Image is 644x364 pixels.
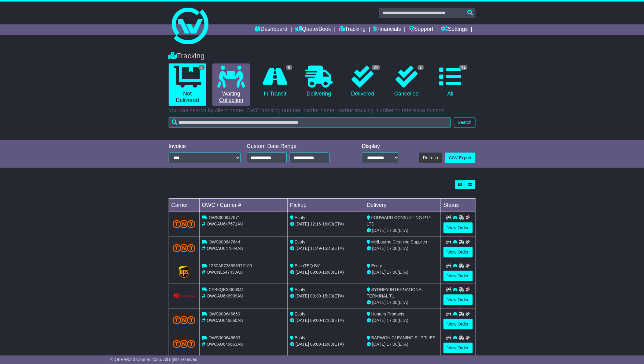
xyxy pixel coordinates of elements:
[207,342,243,347] span: OWCAU646653AU
[387,228,398,233] span: 17:00
[418,65,424,70] span: 2
[296,246,309,251] span: [DATE]
[169,107,476,114] p: You can search by client name, OWC tracking number, carrier name, carrier tracking number or refe...
[290,293,362,299] div: - (ETA)
[387,270,398,275] span: 17:00
[367,299,438,306] div: (ETA)
[212,63,250,106] a: Waiting Collection
[371,335,436,340] span: BARWON CLEANING SUPPLIES
[387,342,398,347] span: 17:00
[207,246,243,251] span: OWCAU647644AU
[372,342,386,347] span: [DATE]
[310,294,321,298] span: 09:30
[173,244,196,252] img: TNT_Domestic.png
[367,341,438,348] div: (ETA)
[208,312,240,316] span: OWS000646660
[310,222,321,226] span: 12:16
[198,65,205,70] span: 6
[310,342,321,347] span: 09:00
[169,63,206,106] a: 6 Not Delivered
[322,318,333,323] span: 17:00
[322,342,333,347] span: 16:00
[295,263,320,268] span: EscaTEQ BV
[322,222,333,226] span: 16:00
[443,343,473,353] a: View Order
[296,222,309,226] span: [DATE]
[445,153,475,163] a: CSV Export
[295,24,331,35] a: Quote/Book
[367,269,438,276] div: (ETA)
[371,312,404,316] span: Hunters Products
[371,263,382,268] span: Ecofy
[367,215,432,226] span: FORWARD CONSULTING PTY LTD
[459,65,468,70] span: 42
[207,270,243,275] span: OWCNL647430AU
[295,240,305,244] span: Ecofy
[372,300,386,305] span: [DATE]
[441,24,468,35] a: Settings
[290,341,362,348] div: - (ETA)
[441,199,475,212] td: Status
[207,318,243,323] span: OWCAU646660AU
[296,318,309,323] span: [DATE]
[372,228,386,233] span: [DATE]
[362,143,399,150] div: Display
[255,24,288,35] a: Dashboard
[372,318,386,323] span: [DATE]
[310,318,321,323] span: 09:00
[339,24,366,35] a: Tracking
[372,65,380,70] span: 34
[387,246,398,251] span: 17:00
[296,294,309,298] span: [DATE]
[290,317,362,324] div: - (ETA)
[169,143,241,150] div: Invoice
[207,294,243,298] span: OWCAU646999AU
[322,294,333,298] span: 15:30
[166,52,479,60] div: Tracking
[443,319,473,330] a: View Order
[364,199,441,212] td: Delivery
[367,245,438,252] div: (ETA)
[443,294,473,305] a: View Order
[286,65,293,70] span: 6
[367,317,438,324] div: (ETA)
[179,266,189,278] img: GetCarrierServiceLogo
[208,215,240,220] span: OWS000647671
[372,270,386,275] span: [DATE]
[173,220,196,228] img: TNT_Domestic.png
[432,63,469,99] a: 42 All
[367,227,438,234] div: (ETA)
[387,300,398,305] span: 17:00
[207,222,243,226] span: OWCAU647671AU
[295,215,305,220] span: Ecofy
[173,316,196,324] img: TNT_Domestic.png
[388,63,425,99] a: 2 Cancelled
[288,199,364,212] td: Pickup
[371,240,427,244] span: Melbourne Cleaning Supplies
[295,287,305,292] span: Ecofy
[295,335,305,340] span: Ecofy
[295,312,305,316] span: Ecofy
[310,246,321,251] span: 11:49
[367,287,424,298] span: SYDNEY INTERNATIONAL TERMINAL T1
[387,318,398,323] span: 17:00
[443,247,473,258] a: View Order
[169,199,199,212] td: Carrier
[110,357,199,362] span: © One World Courier 2025. All rights reserved.
[256,63,294,99] a: 6 In Transit
[443,271,473,281] a: View Order
[247,143,345,150] div: Custom Date Range
[208,335,240,340] span: OWS000646653
[208,287,244,292] span: CPB8QIC0000041
[322,270,333,275] span: 16:00
[310,270,321,275] span: 09:00
[173,340,196,348] img: TNT_Domestic.png
[454,117,475,128] button: Search
[296,342,309,347] span: [DATE]
[199,199,288,212] td: OWC / Carrier #
[290,245,362,252] div: - (ETA)
[296,270,309,275] span: [DATE]
[290,221,362,227] div: - (ETA)
[409,24,433,35] a: Support
[173,293,196,300] img: GetCarrierServiceLogo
